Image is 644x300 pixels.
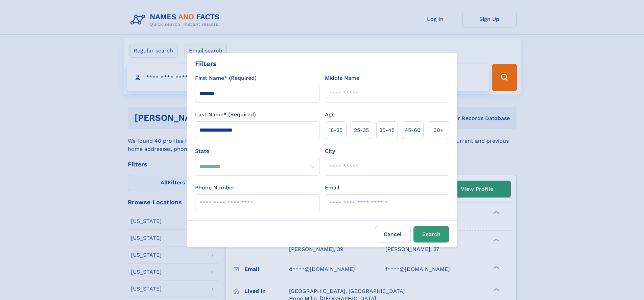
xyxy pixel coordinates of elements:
label: Email [325,184,339,192]
label: City [325,147,335,155]
label: Age [325,111,335,119]
span: 18‑25 [329,126,342,134]
label: Middle Name [325,74,359,82]
label: First Name* (Required) [195,74,257,82]
span: 25‑35 [354,126,369,134]
label: Last Name* (Required) [195,111,256,119]
span: 45‑60 [405,126,421,134]
span: 35‑45 [379,126,395,134]
button: Search [413,226,449,243]
label: State [195,147,319,155]
div: Filters [195,59,217,69]
span: 60+ [433,126,444,134]
label: Phone Number [195,184,235,192]
label: Cancel [375,226,411,243]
